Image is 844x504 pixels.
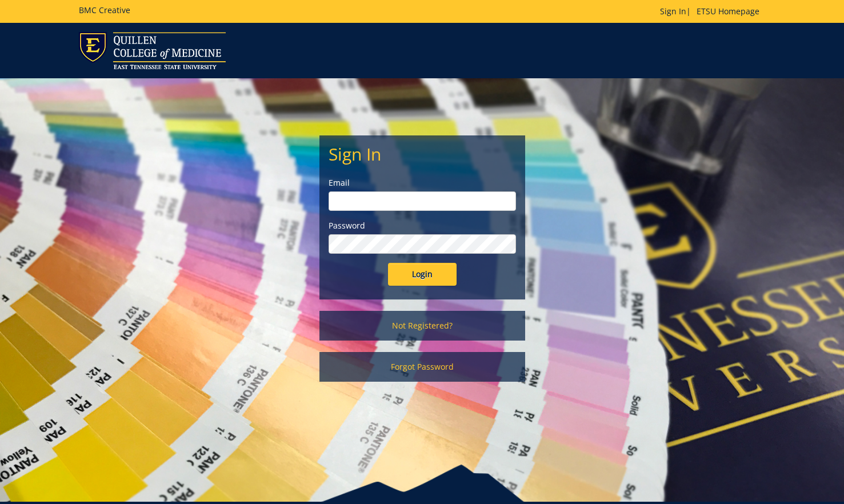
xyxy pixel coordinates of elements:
[79,6,130,14] h5: BMC Creative
[329,177,516,189] label: Email
[660,6,686,17] a: Sign In
[691,6,765,17] a: ETSU Homepage
[319,352,525,382] a: Forgot Password
[79,32,226,69] img: ETSU logo
[329,145,516,163] h2: Sign In
[660,6,765,17] p: |
[329,220,516,231] label: Password
[319,311,525,341] a: Not Registered?
[388,263,457,286] input: Login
